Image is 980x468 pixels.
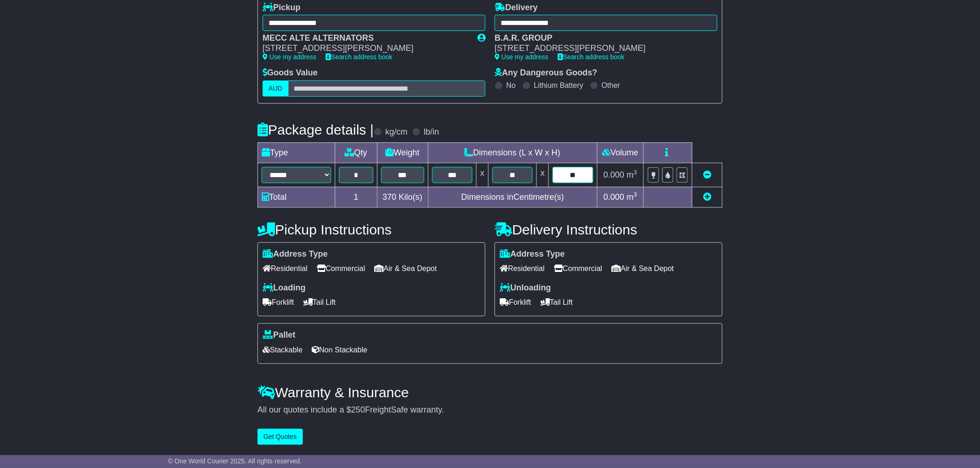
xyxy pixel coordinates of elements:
[603,170,624,179] span: 0.000
[263,3,301,13] label: Pickup
[597,142,643,163] td: Volume
[428,142,597,163] td: Dimensions (L x W x H)
[703,170,711,179] a: Remove this item
[537,163,549,187] td: x
[263,261,308,276] span: Residential
[258,222,485,237] h4: Pickup Instructions
[495,222,722,237] h4: Delivery Instructions
[383,192,396,202] span: 370
[495,43,708,54] div: [STREET_ADDRESS][PERSON_NAME]
[326,53,392,61] a: Search address book
[335,142,377,163] td: Qty
[603,192,624,202] span: 0.000
[500,249,565,259] label: Address Type
[495,68,597,78] label: Any Dangerous Goods?
[258,187,335,207] td: Total
[377,142,428,163] td: Weight
[506,81,515,90] label: No
[317,261,365,276] span: Commercial
[263,33,468,43] div: MECC ALTE ALTERNATORS
[634,191,637,198] sup: 3
[534,81,584,90] label: Lithium Battery
[602,81,620,90] label: Other
[385,127,408,137] label: kg/cm
[554,261,602,276] span: Commercial
[351,405,365,414] span: 250
[263,80,289,97] label: AUD
[495,3,538,13] label: Delivery
[627,192,637,202] span: m
[303,295,336,309] span: Tail Lift
[263,68,318,78] label: Goods Value
[263,343,302,357] span: Stackable
[558,53,624,61] a: Search address book
[263,53,316,61] a: Use my address
[258,142,335,163] td: Type
[263,43,468,54] div: [STREET_ADDRESS][PERSON_NAME]
[627,170,637,179] span: m
[263,283,306,293] label: Loading
[495,33,708,43] div: B.A.R. GROUP
[477,163,489,187] td: x
[263,295,294,309] span: Forklift
[500,295,531,309] span: Forklift
[540,295,573,309] span: Tail Lift
[500,283,551,293] label: Unloading
[634,169,637,176] sup: 3
[335,187,377,207] td: 1
[500,261,545,276] span: Residential
[377,187,428,207] td: Kilo(s)
[258,122,374,137] h4: Package details |
[428,187,597,207] td: Dimensions in Centimetre(s)
[263,330,295,340] label: Pallet
[258,385,722,400] h4: Warranty & Insurance
[312,343,367,357] span: Non Stackable
[703,192,711,202] a: Add new item
[424,127,439,137] label: lb/in
[258,429,303,445] button: Get Quotes
[612,261,674,276] span: Air & Sea Depot
[258,405,722,415] div: All our quotes include a $ FreightSafe warranty.
[263,249,328,259] label: Address Type
[375,261,437,276] span: Air & Sea Depot
[495,53,548,61] a: Use my address
[168,457,302,465] span: © One World Courier 2025. All rights reserved.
